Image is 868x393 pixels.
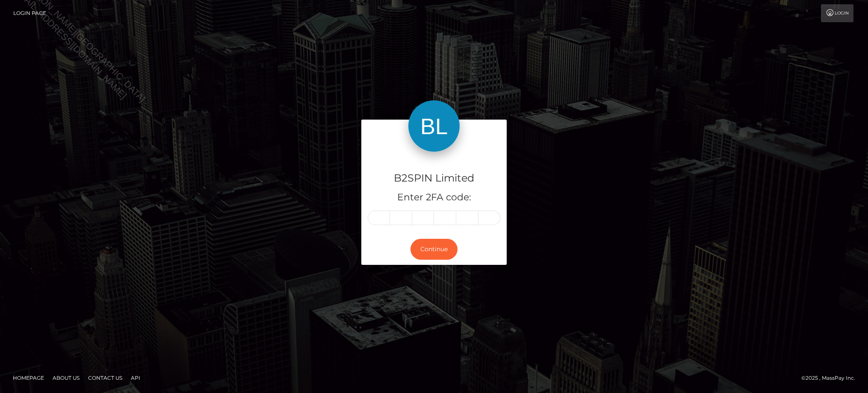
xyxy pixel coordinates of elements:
h5: Enter 2FA code: [368,191,500,204]
div: © 2025 , MassPay Inc. [801,373,862,383]
img: B2SPIN Limited [408,100,460,152]
a: About Us [49,371,83,384]
button: Continue [410,239,458,260]
a: Login [821,4,853,22]
h4: B2SPIN Limited [368,171,500,186]
a: Contact Us [85,371,126,384]
a: API [127,371,144,384]
a: Login Page [13,4,46,22]
a: Homepage [9,371,47,384]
